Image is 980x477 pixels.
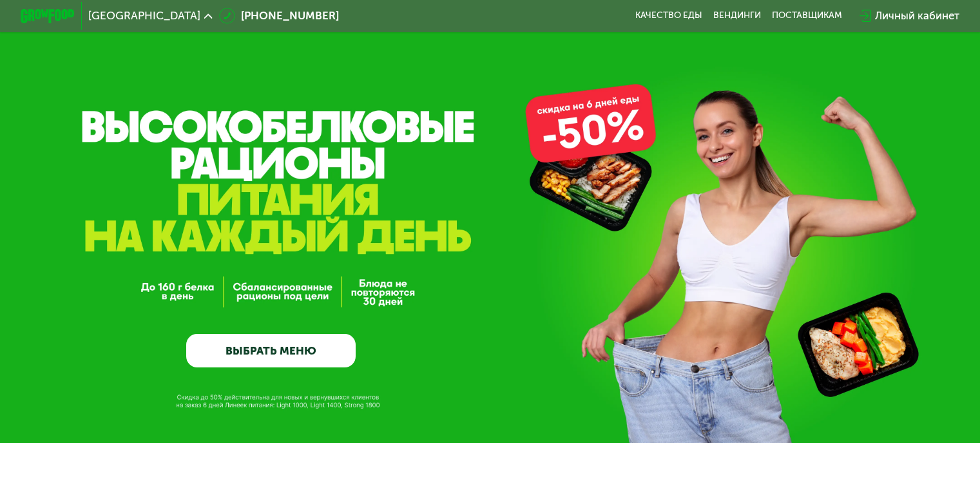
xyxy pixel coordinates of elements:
a: Качество еды [635,10,702,21]
div: поставщикам [772,10,842,21]
a: ВЫБРАТЬ МЕНЮ [186,334,356,368]
a: Вендинги [713,10,761,21]
span: [GEOGRAPHIC_DATA] [88,10,200,21]
a: [PHONE_NUMBER] [219,8,339,24]
div: Личный кабинет [875,8,959,24]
